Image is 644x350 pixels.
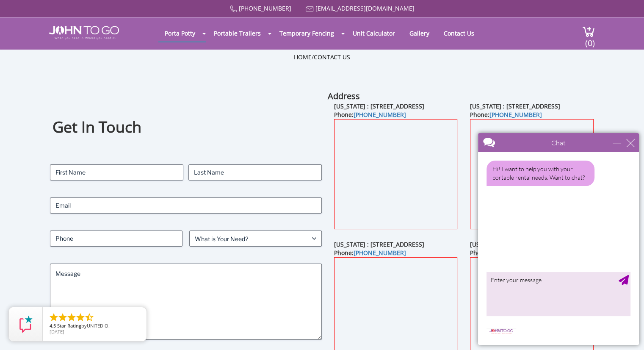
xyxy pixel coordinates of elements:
[470,102,560,110] b: [US_STATE] : [STREET_ADDRESS]
[230,6,237,13] img: Call
[334,249,406,257] b: Phone:
[294,53,312,61] a: Home
[334,102,424,110] b: [US_STATE] : [STREET_ADDRESS]
[470,240,591,248] b: [US_STATE] : [STREET_ADDRESS][US_STATE]
[354,111,406,119] a: [PHONE_NUMBER]
[188,164,322,181] input: Last Name
[273,25,340,42] a: Temporary Fencing
[403,25,436,42] a: Gallery
[470,249,542,257] b: Phone:
[585,31,595,49] span: (0)
[50,231,182,247] input: Phone
[75,312,86,322] li: 
[17,316,34,333] img: Review Rating
[473,128,644,350] iframe: Live Chat Box
[49,26,119,39] img: JOHN to go
[315,4,415,12] a: [EMAIL_ADDRESS][DOMAIN_NAME]
[49,312,59,322] li: 
[354,249,406,257] a: [PHONE_NUMBER]
[334,111,406,119] b: Phone:
[489,111,542,119] a: [PHONE_NUMBER]
[50,323,140,329] span: by
[158,25,202,42] a: Porta Potty
[314,53,350,61] a: Contact Us
[294,53,350,61] ul: /
[582,26,595,37] img: cart a
[84,312,94,322] li: 
[53,117,319,138] h1: Get In Touch
[50,328,64,335] span: [DATE]
[50,322,56,329] span: 4.5
[306,6,314,12] img: Mail
[66,312,77,322] li: 
[239,4,291,12] a: [PHONE_NUMBER]
[334,240,424,248] b: [US_STATE] : [STREET_ADDRESS]
[87,322,110,329] span: UNITED O.
[58,312,68,322] li: 
[50,197,322,214] input: Email
[57,322,81,329] span: Star Rating
[470,111,542,119] b: Phone:
[437,25,481,42] a: Contact Us
[50,164,183,181] input: First Name
[328,90,360,102] b: Address
[346,25,401,42] a: Unit Calculator
[207,25,267,42] a: Portable Trailers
